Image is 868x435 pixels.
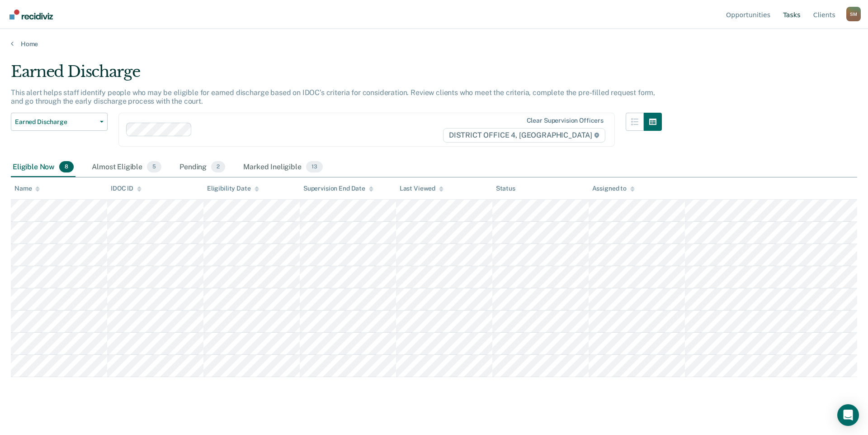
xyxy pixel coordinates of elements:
[846,7,861,21] button: Profile dropdown button
[11,88,655,105] p: This alert helps staff identify people who may be eligible for earned discharge based on IDOC’s c...
[303,185,373,192] div: Supervision End Date
[846,7,861,21] div: S M
[11,40,857,48] a: Home
[59,161,74,173] span: 8
[9,10,53,19] img: Recidiviz
[147,161,161,173] span: 5
[592,185,635,192] div: Assigned to
[178,158,227,177] div: Pending
[11,158,75,177] div: Eligible Now
[11,62,662,88] div: Earned Discharge
[90,158,163,177] div: Almost Eligible
[496,185,515,192] div: Status
[211,161,225,173] span: 2
[14,185,40,192] div: Name
[443,128,605,143] span: DISTRICT OFFICE 4, [GEOGRAPHIC_DATA]
[241,158,324,177] div: Marked Ineligible
[400,185,443,192] div: Last Viewed
[837,404,859,426] div: Open Intercom Messenger
[15,118,96,126] span: Earned Discharge
[306,161,323,173] span: 13
[527,117,604,124] div: Clear supervision officers
[111,185,142,192] div: IDOC ID
[207,185,259,192] div: Eligibility Date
